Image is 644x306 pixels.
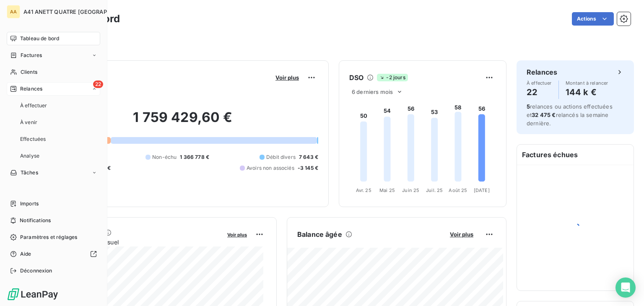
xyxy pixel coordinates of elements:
[7,247,100,261] a: Aide
[615,277,636,298] div: Open Intercom Messenger
[20,233,77,241] span: Paramètres et réglages
[572,12,614,26] button: Actions
[527,80,552,86] span: À effectuer
[20,35,59,42] span: Tableau de bord
[20,102,47,109] span: À effectuer
[227,232,247,238] span: Voir plus
[377,74,408,81] span: -2 jours
[527,103,613,127] span: relances ou actions effectuées et relancés la semaine dernière.
[7,5,20,18] div: AA
[517,145,634,165] h6: Factures échues
[47,109,318,134] h2: 1 759 429,60 €
[225,231,249,238] button: Voir plus
[566,86,608,99] h4: 144 k €
[450,231,473,238] span: Voir plus
[527,67,557,77] h6: Relances
[152,153,177,161] span: Non-échu
[266,153,296,161] span: Débit divers
[356,187,371,193] tspan: Avr. 25
[379,187,395,193] tspan: Mai 25
[20,135,46,143] span: Effectuées
[21,169,38,176] span: Tâches
[7,288,59,301] img: Logo LeanPay
[566,80,608,86] span: Montant à relancer
[20,200,39,207] span: Imports
[20,267,52,275] span: Déconnexion
[21,52,42,59] span: Factures
[275,74,299,81] span: Voir plus
[532,112,556,118] span: 32 475 €
[349,73,364,83] h6: DSO
[21,68,37,76] span: Clients
[20,119,37,126] span: À venir
[20,250,31,258] span: Aide
[352,88,393,95] span: 6 derniers mois
[247,164,294,172] span: Avoirs non associés
[23,8,181,15] span: A41 ANETT QUATRE [GEOGRAPHIC_DATA][PERSON_NAME]
[273,74,301,81] button: Voir plus
[20,85,42,93] span: Relances
[527,86,552,99] h4: 22
[297,229,342,239] h6: Balance âgée
[180,153,209,161] span: 1 366 778 €
[47,238,221,246] span: Chiffre d'affaires mensuel
[474,187,490,193] tspan: [DATE]
[93,80,103,88] span: 22
[402,187,419,193] tspan: Juin 25
[20,217,51,224] span: Notifications
[449,187,467,193] tspan: Août 25
[527,103,530,110] span: 5
[298,164,318,172] span: -3 145 €
[426,187,443,193] tspan: Juil. 25
[20,152,39,160] span: Analyse
[299,153,318,161] span: 7 643 €
[447,231,476,238] button: Voir plus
